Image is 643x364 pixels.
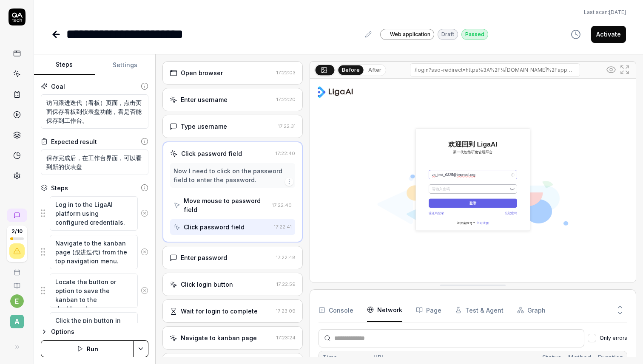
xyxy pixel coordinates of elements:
[10,315,24,328] span: A
[181,253,227,262] div: Enter password
[51,137,97,146] div: Expected result
[276,254,296,260] time: 17:22:48
[276,70,296,76] time: 17:22:03
[181,333,257,342] div: Navigate to kanban page
[438,29,458,40] div: Draft
[3,308,30,330] button: A
[600,334,627,342] span: Only errors
[138,282,152,299] button: Remove step
[7,209,27,222] a: New conversation
[181,280,233,289] div: Click login button
[416,298,441,322] button: Page
[3,276,30,289] a: Documentation
[138,243,152,260] button: Remove step
[3,262,30,276] a: Book a call with us
[565,351,595,364] div: Method
[276,96,296,102] time: 17:22:20
[41,312,148,356] div: Suggestions
[41,196,148,231] div: Suggestions
[41,234,148,270] div: Suggestions
[591,26,626,43] button: Activate
[170,219,295,235] button: Click password field17:22:41
[584,8,626,16] button: Last scan:[DATE]
[184,196,268,214] div: Move mouse to password field
[51,82,65,91] div: Goal
[41,327,148,337] button: Options
[34,55,95,75] button: Steps
[41,273,148,308] div: Suggestions
[455,298,504,322] button: Test & Agent
[365,65,385,75] button: After
[181,95,228,104] div: Enter username
[319,298,353,322] button: Console
[595,351,627,364] div: Duration
[604,63,618,76] button: Show all interative elements
[566,26,586,43] button: View version history
[310,79,636,282] img: Screenshot
[390,31,430,38] span: Web application
[588,334,596,342] button: Only errors
[338,65,363,74] button: Before
[181,307,258,316] div: Wait for login to complete
[276,150,295,156] time: 17:22:40
[10,294,24,308] button: e
[11,229,23,234] span: 2 / 10
[517,298,546,322] button: Graph
[95,55,156,75] button: Settings
[181,68,223,77] div: Open browser
[181,149,242,158] div: Click password field
[278,123,296,129] time: 17:22:31
[138,205,152,222] button: Remove step
[181,122,227,131] div: Type username
[51,183,68,192] div: Steps
[174,166,291,184] div: Now I need to click on the password field to enter the password.
[319,351,370,364] div: Time
[184,223,245,231] div: Click password field
[370,351,539,364] div: URL
[276,335,296,341] time: 17:23:24
[274,224,292,230] time: 17:22:41
[609,9,626,15] time: [DATE]
[272,202,292,208] time: 17:22:40
[170,193,295,217] button: Move mouse to password field17:22:40
[276,308,296,314] time: 17:23:09
[584,8,626,16] span: Last scan:
[41,340,134,357] button: Run
[618,63,632,76] button: Open in full screen
[461,29,488,40] div: Passed
[51,327,148,337] div: Options
[367,298,402,322] button: Network
[276,281,296,287] time: 17:22:59
[539,351,565,364] div: Status
[380,28,434,40] a: Web application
